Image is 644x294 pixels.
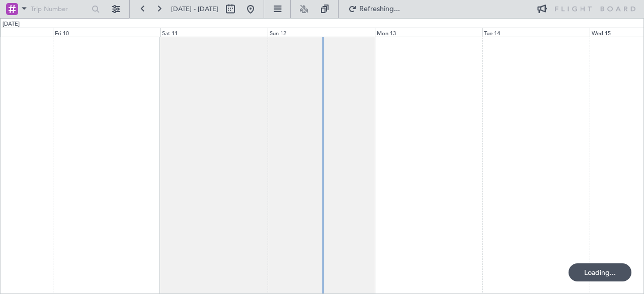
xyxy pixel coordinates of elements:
[375,28,482,37] div: Mon 13
[359,6,401,13] span: Refreshing...
[31,2,89,17] input: Trip Number
[482,28,589,37] div: Tue 14
[53,28,160,37] div: Fri 10
[569,263,631,281] div: Loading...
[171,5,218,14] span: [DATE] - [DATE]
[160,28,267,37] div: Sat 11
[344,1,404,17] button: Refreshing...
[3,20,20,29] div: [DATE]
[268,28,375,37] div: Sun 12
